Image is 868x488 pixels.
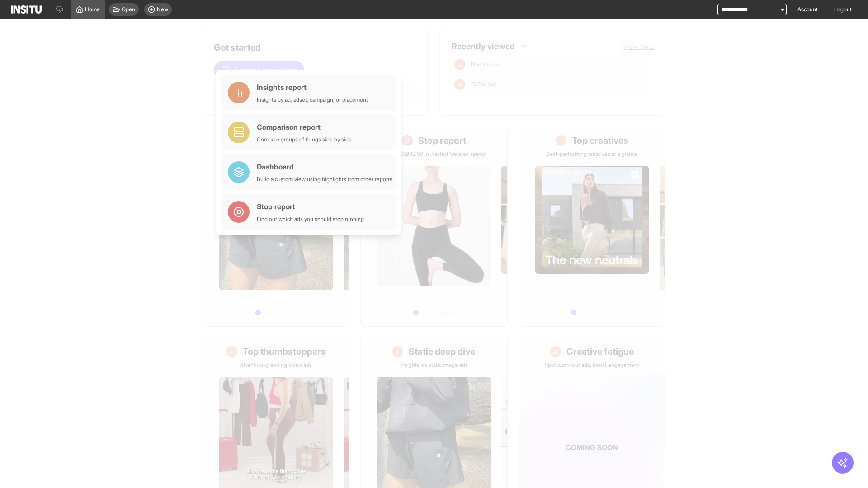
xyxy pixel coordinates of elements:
span: Open [122,6,135,13]
div: Stop report [257,201,364,212]
div: Dashboard [257,161,392,172]
span: New [157,6,168,13]
div: Find out which ads you should stop running [257,216,364,223]
div: Insights report [257,82,368,93]
span: Home [85,6,100,13]
div: Compare groups of things side by side [257,136,352,143]
img: Logo [11,5,42,14]
div: Comparison report [257,122,352,132]
div: Build a custom view using highlights from other reports [257,176,392,183]
div: Insights by ad, adset, campaign, or placement [257,96,368,103]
